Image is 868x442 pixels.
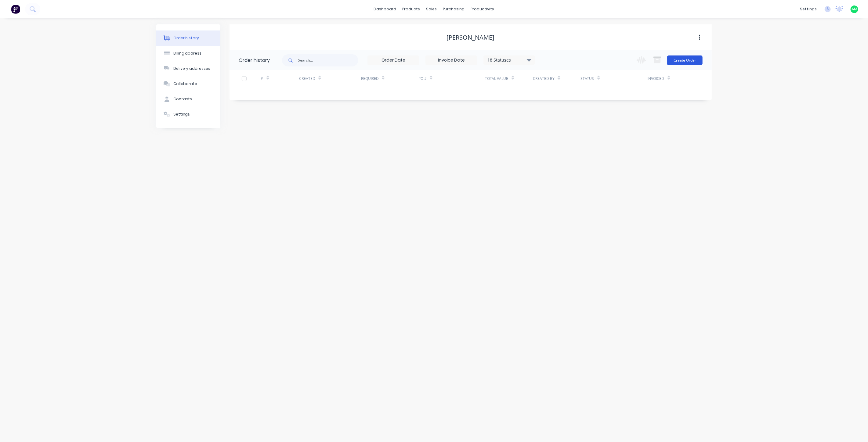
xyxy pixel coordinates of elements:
[156,107,220,122] button: Settings
[173,112,190,117] div: Settings
[533,70,580,87] div: Created By
[156,61,220,76] button: Delivery addresses
[447,34,495,41] div: [PERSON_NAME]
[485,76,508,81] div: Total Value
[440,5,468,14] div: purchasing
[298,54,358,66] input: Search...
[667,55,703,65] button: Create Order
[156,46,220,61] button: Billing address
[581,76,594,81] div: Status
[468,5,497,14] div: productivity
[485,70,533,87] div: Total Value
[852,6,857,12] span: AM
[418,70,485,87] div: PO #
[361,70,418,87] div: Required
[418,76,427,81] div: PO #
[173,96,192,102] div: Contacts
[484,57,535,63] div: 18 Statuses
[648,70,686,87] div: Invoiced
[173,51,202,56] div: Billing address
[299,76,315,81] div: Created
[368,56,419,65] input: Order Date
[533,76,555,81] div: Created By
[400,5,423,14] div: products
[156,76,220,91] button: Collaborate
[261,70,299,87] div: #
[11,5,20,14] img: Factory
[426,56,477,65] input: Invoice Date
[173,35,199,41] div: Order history
[156,30,220,46] button: Order history
[423,5,440,14] div: sales
[648,76,664,81] div: Invoiced
[371,5,400,14] a: dashboard
[797,5,820,14] div: settings
[581,70,648,87] div: Status
[239,57,270,64] div: Order history
[361,76,379,81] div: Required
[173,81,197,87] div: Collaborate
[261,76,263,81] div: #
[156,91,220,107] button: Contacts
[173,66,211,71] div: Delivery addresses
[299,70,361,87] div: Created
